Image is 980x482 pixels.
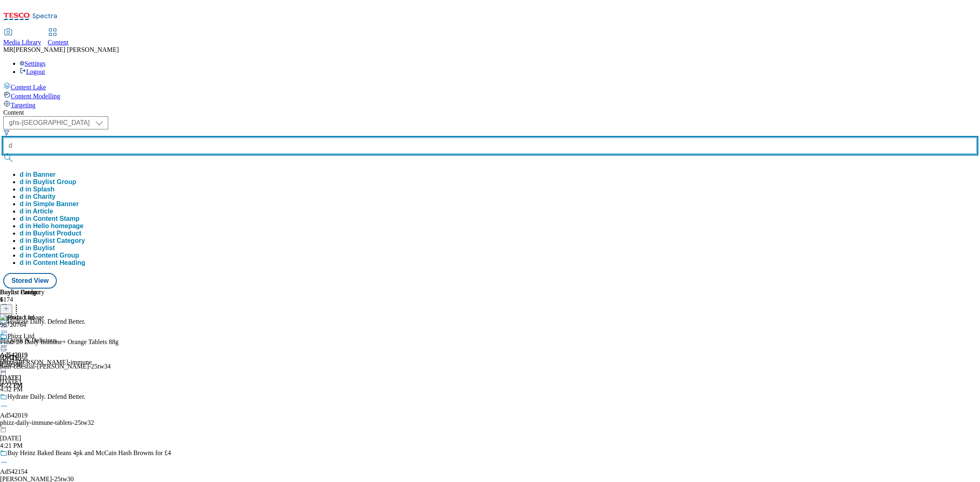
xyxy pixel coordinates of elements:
[20,230,81,237] button: d in Buylist Product
[13,46,119,53] span: [PERSON_NAME] [PERSON_NAME]
[11,102,36,109] span: Targeting
[20,171,56,178] button: d in Banner
[20,60,46,67] a: Settings
[48,29,69,46] a: Content
[20,259,85,267] button: d in Content Heading
[20,252,79,259] button: d in Content Group
[3,138,977,154] input: Search
[3,46,13,53] span: MR
[3,273,57,289] button: Stored View
[20,200,79,208] button: d in Simple Banner
[20,178,76,186] button: d in Buylist Group
[3,100,977,109] a: Targeting
[3,129,10,136] svg: Search Filters
[3,91,977,100] a: Content Modelling
[11,93,60,100] span: Content Modelling
[20,215,80,222] button: d in Content Stamp
[20,193,56,200] button: d in Charity
[3,29,41,46] a: Media Library
[33,178,76,185] span: Buylist Group
[20,222,83,230] button: d in Hello homepage
[20,215,80,222] div: d in
[7,449,171,457] div: Buy Heinz Baked Beans 4pk and McCain Hash Browns for £4
[20,252,79,259] div: d in
[20,244,55,252] button: d in Buylist
[33,252,79,259] span: Content Group
[11,84,46,91] span: Content Lake
[7,393,85,400] div: Hydrate Daily. Defend Better.
[3,39,41,46] span: Media Library
[3,82,977,91] a: Content Lake
[20,186,54,193] button: d in Splash
[20,237,85,244] button: d in Buylist Category
[48,39,69,46] span: Content
[3,109,977,116] div: Content
[33,215,80,222] span: Content Stamp
[20,208,53,215] button: d in Article
[20,178,76,186] div: d in
[20,68,45,75] a: Logout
